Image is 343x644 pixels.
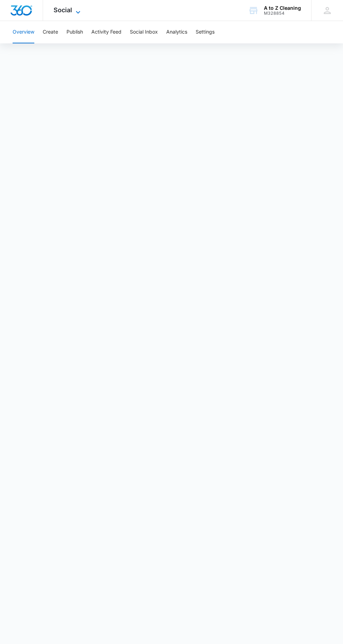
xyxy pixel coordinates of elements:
button: Analytics [166,21,187,43]
span: Social [54,6,72,14]
button: Activity Feed [91,21,121,43]
button: Publish [66,21,83,43]
div: account name [264,5,301,11]
div: account id [264,11,301,16]
button: Social Inbox [130,21,158,43]
button: Overview [13,21,34,43]
button: Settings [196,21,215,43]
button: Create [43,21,58,43]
